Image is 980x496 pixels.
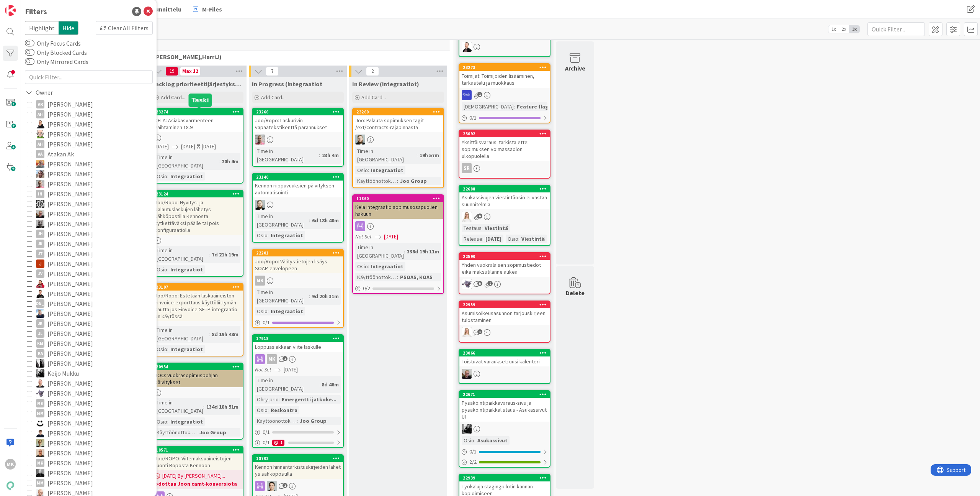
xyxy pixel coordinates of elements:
img: ET [36,170,44,178]
span: [DATE] [284,366,298,374]
a: Varattavien vuorojen määrä validointiVP [459,22,550,57]
div: 23140 [256,174,343,180]
a: 23107Joo/Ropo: Estetään laskuaineiston Finvoice-exporttaus käyttöliittymän kautta jos Finvoice-SF... [152,283,243,356]
div: Release [462,235,482,243]
div: JH [459,369,550,379]
button: AR [PERSON_NAME] [27,99,151,109]
span: : [514,102,515,111]
img: Visit kanbanzone.com [5,5,16,16]
span: 6 [477,214,482,218]
span: : [397,177,398,185]
div: MK [253,276,343,286]
img: RS [462,90,472,100]
span: : [209,330,210,338]
button: JM [PERSON_NAME] [27,259,151,269]
div: Kennon riippuvuuksien päivityksen automatisointi [253,181,343,197]
div: 22671Pysäköintipaikkavaraus-sivu ja pysäköintipaikkalistaus - Asukassivut UI [459,391,550,422]
label: Only Blocked Cards [25,48,87,57]
div: KA [36,349,44,358]
span: [PERSON_NAME] [47,319,93,328]
div: Osio [155,345,167,353]
div: RS [459,90,550,100]
div: Time in [GEOGRAPHIC_DATA] [155,153,219,170]
button: KM Keijo Mukku [27,368,151,378]
img: KV [36,359,44,368]
div: 22201 [256,250,343,256]
div: Yksittäisvaraus: tarkista ettei sopimuksen voimassaolon ulkopuolella [459,137,550,161]
div: 20954 [152,363,243,370]
span: [PERSON_NAME] [47,378,93,388]
div: 0/2 [353,284,443,293]
span: 1 [477,92,482,97]
div: Osio [255,231,268,240]
button: Only Blocked Cards [25,49,34,56]
div: PSOAS, KOAS [398,273,434,281]
span: [PERSON_NAME] [47,309,93,319]
div: 11860Kela integraatio sopimusosapuolien hakuun [353,195,443,219]
img: JV [36,289,44,298]
div: Integraatiot [168,265,205,274]
span: M-Files [202,5,222,14]
span: Add Card... [361,94,386,101]
div: 23124Joo/Ropo: Hyvitys- ja palautuslaskujen lähetys sähköpostilla Kennosta kytkettäväksi päälle t... [152,191,243,235]
span: [PERSON_NAME] [47,129,93,139]
div: 23273Toimijat: Toimijoiden lisääminen, tarkastelu ja muokkaus [459,64,550,88]
img: BN [36,160,44,168]
button: JV [PERSON_NAME] [27,289,151,299]
span: [PERSON_NAME] [47,348,93,358]
div: SL [459,327,550,337]
span: : [319,151,320,159]
button: KV [PERSON_NAME] [27,358,151,368]
div: Time in [GEOGRAPHIC_DATA] [255,212,309,229]
div: Asukassivujen viestintäosio ei vastaa suunnitelmia [459,192,550,209]
button: AA Atakan Ak [27,149,151,159]
div: 22688 [463,186,550,192]
div: Joo/Ropo: Laskurivin vapaatekstikenttä parannukset [253,115,343,132]
span: Support [16,1,35,10]
div: 8d 19h 48m [210,330,240,338]
span: 2 [488,281,493,286]
span: [PERSON_NAME] [47,119,93,129]
span: : [309,292,310,301]
div: SH [353,135,443,145]
img: SH [355,135,365,145]
div: SR [462,163,472,173]
span: [PERSON_NAME] [47,159,93,169]
button: JT [PERSON_NAME] [27,249,151,259]
button: JK [PERSON_NAME] [27,239,151,249]
span: [PERSON_NAME] [47,229,93,239]
span: [PERSON_NAME] [47,338,93,348]
a: 23273Toimijat: Toimijoiden lisääminen, tarkastelu ja muokkausRS[DEMOGRAPHIC_DATA]:Feature flag,..... [459,63,550,123]
button: AH [PERSON_NAME] [27,139,151,149]
div: 23107Joo/Ropo: Estetään laskuaineiston Finvoice-exporttaus käyttöliittymän kautta jos Finvoice-SF... [152,284,243,321]
label: Only Mirrored Cards [25,57,88,66]
div: 23274KELA: Asiakasvarmenteen vaihtaminen 18.9. [152,108,243,132]
a: 22201Joo/Ropo: Välitystietojen lisäys SOAP-envelopeenMKTime in [GEOGRAPHIC_DATA]:9d 20h 31mOsio:I... [252,249,344,328]
span: : [167,172,168,181]
div: 20954 [156,364,243,370]
div: JT [36,250,44,258]
div: Integraatiot [269,307,305,315]
span: Keijo Mukku [47,368,79,378]
span: [PERSON_NAME] [47,189,93,199]
span: [DATE] [384,233,398,241]
div: Osio [355,166,368,174]
a: 11860Kela integraatio sopimusosapuolien hakuunNot Set[DATE]Time in [GEOGRAPHIC_DATA]:338d 19h 11m... [352,194,444,294]
a: 20954JOO: Vuokrasopimuspohjan päivityksetTime in [GEOGRAPHIC_DATA]:134d 18h 51mOsio:IntegraatiotK... [152,363,243,440]
img: KM [36,369,44,378]
div: Time in [GEOGRAPHIC_DATA] [155,246,209,263]
div: 22201 [253,250,343,256]
span: [PERSON_NAME] [47,99,93,109]
span: 0 / 1 [263,319,270,327]
img: JH [36,210,44,218]
div: 17918 [253,335,343,342]
div: Integraatiot [369,262,405,271]
div: Viestintä [519,235,547,243]
button: Only Mirrored Cards [25,58,34,66]
span: [PERSON_NAME] [47,388,93,398]
div: Joo/Ropo: Välitystietojen lisäys SOAP-envelopeen [253,256,343,273]
img: LM [36,389,44,397]
div: Time in [GEOGRAPHIC_DATA] [155,326,209,343]
div: 23266 [256,109,343,115]
span: Atakan Ak [47,149,74,159]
